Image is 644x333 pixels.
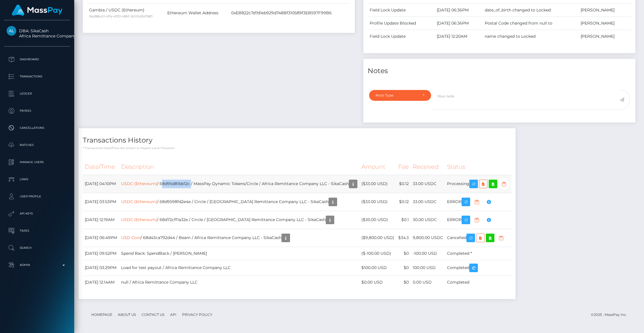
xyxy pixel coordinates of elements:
p: API Keys [7,209,68,218]
td: / 68d72cff1a32e / Circle / [GEOGRAPHIC_DATA] Remittance Company LLC - SikaCash [119,211,359,229]
p: * Transactions date/time are shown in payee's local timezone [83,146,511,150]
td: Postal Code changed from null to [483,17,578,30]
td: 100.00 USD [411,260,445,276]
td: [DATE] 06:36PM [435,17,483,30]
td: ERROR [445,211,511,229]
td: $0 [396,260,411,276]
a: Ledger [4,87,70,101]
td: [DATE] 12:19AM [83,211,119,229]
td: [DATE] 06:36PM [435,3,483,17]
td: Gambia / USDC (Ethereum) [87,3,165,23]
a: User Profile [4,189,70,204]
th: Received [411,159,445,175]
td: Completed [445,260,511,276]
p: Taxes [7,226,68,235]
p: Search [7,244,68,252]
td: $100.00 USD [359,260,396,276]
td: [DATE] 03:29PM [83,260,119,276]
a: API [168,310,179,319]
p: Links [7,175,68,184]
p: Ledger [7,89,68,98]
p: Cancellations [7,124,68,132]
p: Admin [7,261,68,269]
a: About Us [116,310,138,319]
td: $0.12 [396,175,411,193]
div: Note Type [376,93,418,98]
td: $0.1 [396,211,411,229]
td: 30.00 USDC [411,211,445,229]
a: Admin [4,258,70,272]
td: Cancelled [445,229,511,247]
p: Batches [7,141,68,149]
h4: Transactions History [83,135,511,145]
th: Description [119,159,359,175]
td: 0xEB822c7d7d1eb929d748Bf310589f3EB597F99B6 [229,3,351,23]
td: [DATE] 03:53PM [83,193,119,211]
p: Transactions [7,72,68,81]
button: Note Type [369,90,431,101]
img: Africa Remittance Company LLC [7,26,16,36]
td: [PERSON_NAME] [579,3,631,17]
td: ($33.00 USD) [359,175,396,193]
th: Status [445,159,511,175]
td: Completed * [445,247,511,260]
td: [PERSON_NAME] [579,17,631,30]
td: 33.00 USDC [411,193,445,211]
span: DBA: SikaCash Africa Remittance Company LLC [4,28,70,39]
th: Amount [359,159,396,175]
a: Cancellations [4,121,70,135]
td: $0.00 USD [359,276,396,289]
td: [PERSON_NAME] [579,30,631,43]
td: -100.00 USD [411,247,445,260]
a: Payees [4,104,70,118]
td: Load for test payout / Africa Remittance Company LLC [119,260,359,276]
a: USDC (Ethereum) [121,217,157,222]
td: [DATE] 06:49PM [83,229,119,247]
td: 0.00 USD [411,276,445,289]
td: Processing [445,175,511,193]
a: USD Coin [121,235,140,240]
a: Taxes [4,224,70,238]
td: $34.3 [396,229,411,247]
th: Date/Time [83,159,119,175]
td: / 68d43ca792d44 / Beam / Africa Remittance Company LLC - SikaCash [119,229,359,247]
a: Search [4,241,70,255]
a: Manage Users [4,155,70,169]
th: Fee [396,159,411,175]
a: API Keys [4,206,70,221]
a: USDC (Ethereum) [121,181,157,186]
a: Privacy Policy [180,310,215,319]
td: $0 [396,276,411,289]
a: Batches [4,138,70,152]
a: Links [4,172,70,186]
td: name changed to Locked [483,30,578,43]
td: $0 [396,247,411,260]
td: [DATE] 12:20AM [435,30,483,43]
p: User Profile [7,192,68,201]
a: Transactions [4,69,70,84]
td: 33.00 USDC [411,175,445,193]
td: [DATE] 12:14AM [83,276,119,289]
a: Homepage [89,310,114,319]
small: 9ac88bd3-4ffa-4003-b86f-5b555dfa7680 [89,14,152,18]
p: Payees [7,107,68,115]
div: © 2025 , MassPay Inc. [591,312,631,318]
td: date_of_birth changed to Locked [483,3,578,17]
h4: Notes [368,66,631,76]
td: ($-100.00 USD) [359,247,396,260]
td: ($33.00 USD) [359,193,396,211]
td: / 68d95d81bb12c / MassPay Dynamic Tokens/Circle / Africa Remittance Company LLC - SikaCash [119,175,359,193]
td: / 68d9598fd2e4e / Circle / [GEOGRAPHIC_DATA] Remittance Company LLC - SikaCash [119,193,359,211]
td: null / Africa Remittance Company LLC [119,276,359,289]
td: Field Lock Update [368,3,435,17]
td: 9,800.00 USDC [411,229,445,247]
td: $0.12 [396,193,411,211]
td: ($9,800.00 USD) [359,229,396,247]
p: Manage Users [7,158,68,166]
td: Spend Back: SpendBack / [PERSON_NAME] [119,247,359,260]
td: [DATE] 09:52PM [83,247,119,260]
td: Profile Update Blocked [368,17,435,30]
td: Field Lock Update [368,30,435,43]
p: Dashboard [7,55,68,64]
a: Dashboard [4,52,70,67]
